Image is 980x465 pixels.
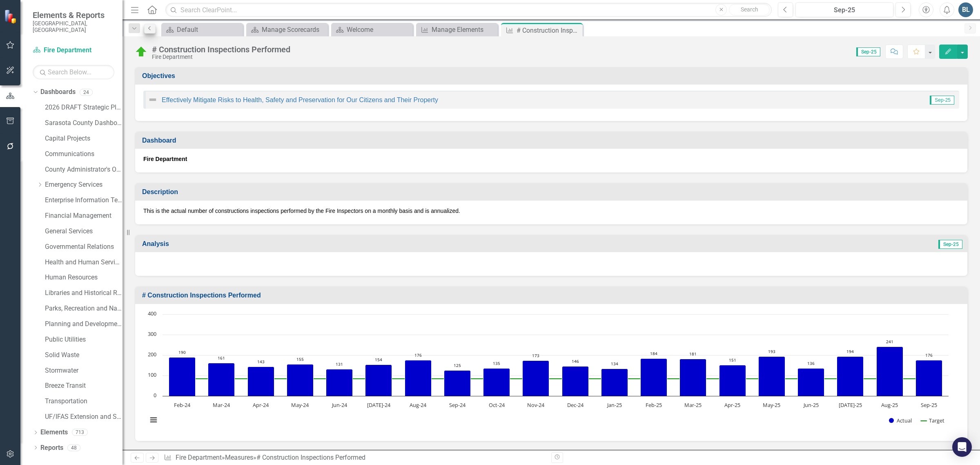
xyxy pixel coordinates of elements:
button: View chart menu, Chart [147,414,159,425]
text: 176 [925,352,933,358]
div: Welcome [347,25,411,35]
text: Apr-24 [253,401,269,409]
path: Aug-24, 176. Actual. [405,360,432,396]
a: Sarasota County Dashboard [45,118,122,128]
path: May-25, 193. Actual. [759,356,785,396]
a: Capital Projects [45,134,122,143]
a: Manage Scorecards [248,25,326,35]
span: Search [741,6,758,13]
path: Feb-24, 190. Actual. [169,357,196,396]
h3: Description [142,188,963,196]
a: Parks, Recreation and Natural Resources [45,304,122,313]
a: Reports [40,443,63,453]
a: Stormwater [45,366,122,376]
h3: Objectives [142,72,963,80]
text: Jun-25 [803,401,819,409]
button: Search [729,4,770,16]
path: Nov-24, 173. Actual. [523,360,549,396]
text: 135 [493,360,500,366]
text: 134 [611,361,618,367]
a: Manage Elements [418,25,496,35]
text: Aug-25 [881,401,898,409]
text: [DATE]-25 [839,401,862,409]
text: 176 [414,352,422,358]
text: Apr-25 [724,401,740,409]
text: 146 [572,358,579,364]
path: Aug-25, 241. Actual. [877,347,903,396]
div: 48 [67,444,80,451]
small: [GEOGRAPHIC_DATA], [GEOGRAPHIC_DATA] [33,20,114,34]
div: Chart. Highcharts interactive chart. [143,310,959,433]
text: 400 [148,310,156,317]
path: Jun-24, 131. Actual. [326,369,353,396]
input: Search Below... [33,65,114,79]
div: # Construction Inspections Performed [152,45,290,54]
path: Dec-24, 146. Actual. [562,366,589,396]
img: ClearPoint Strategy [4,9,18,23]
text: Sep-25 [921,401,937,409]
a: Public Utilities [45,335,122,344]
path: Apr-24, 143. Actual. [248,367,274,396]
text: 184 [650,351,657,356]
text: [DATE]-24 [367,401,391,409]
text: 143 [257,359,265,364]
text: Dec-24 [567,401,584,409]
a: Communications [45,150,122,159]
path: Sep-24, 125. Actual. [444,370,471,396]
div: # Construction Inspections Performed [517,25,581,36]
span: Sep-25 [856,47,880,56]
a: General Services [45,227,122,236]
text: 125 [454,362,461,368]
img: On Target [135,45,148,58]
a: County Administrator's Office [45,165,122,174]
span: This is the actual number of constructions inspections performed by the Fire Inspectors on a mont... [143,208,460,214]
a: Emergency Services [45,180,122,190]
input: Search ClearPoint... [165,3,772,17]
div: # Construction Inspections Performed [256,454,365,461]
a: Default [163,25,241,35]
text: Mar-25 [684,401,702,409]
text: Aug-24 [410,401,427,409]
a: Fire Department [176,454,222,461]
path: Apr-25, 151. Actual. [719,365,746,396]
span: Elements & Reports [33,10,114,20]
a: Financial Management [45,211,122,221]
div: Default [177,25,241,35]
text: 173 [532,353,539,358]
a: Solid Waste [45,351,122,360]
div: » » [164,453,545,463]
text: 193 [768,349,775,354]
a: Effectively Mitigate Risks to Health, Safety and Preservation for Our Citizens and Their Property [162,96,438,103]
button: BL [958,2,973,17]
a: Measures [225,454,253,461]
a: UF/IFAS Extension and Sustainability [45,412,122,422]
a: Health and Human Services [45,258,122,267]
h3: Analysis [142,240,568,248]
text: Feb-24 [174,401,191,409]
a: Libraries and Historical Resources [45,288,122,298]
text: 155 [296,356,304,362]
button: Show Actual [889,417,912,424]
a: Enterprise Information Technology [45,196,122,205]
path: Mar-24, 161. Actual. [208,363,235,396]
button: Sep-25 [795,2,893,17]
a: 2026 DRAFT Strategic Plan [45,103,122,112]
text: 194 [846,349,854,354]
text: Jun-24 [331,401,347,409]
a: Breeze Transit [45,381,122,391]
text: 151 [729,357,736,363]
path: Jan-25, 134. Actual. [601,369,628,396]
text: 100 [148,371,156,378]
div: Manage Elements [432,25,496,35]
path: Feb-25, 184. Actual. [641,358,667,396]
button: Show Target [921,417,944,424]
a: Elements [40,428,68,437]
text: 300 [148,330,156,338]
text: May-25 [763,401,780,409]
span: Sep-25 [930,96,954,105]
text: 0 [154,391,156,399]
text: 131 [336,361,343,367]
h3: # Construction Inspections Performed [142,292,963,299]
text: 136 [807,360,815,366]
text: Mar-24 [213,401,230,409]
